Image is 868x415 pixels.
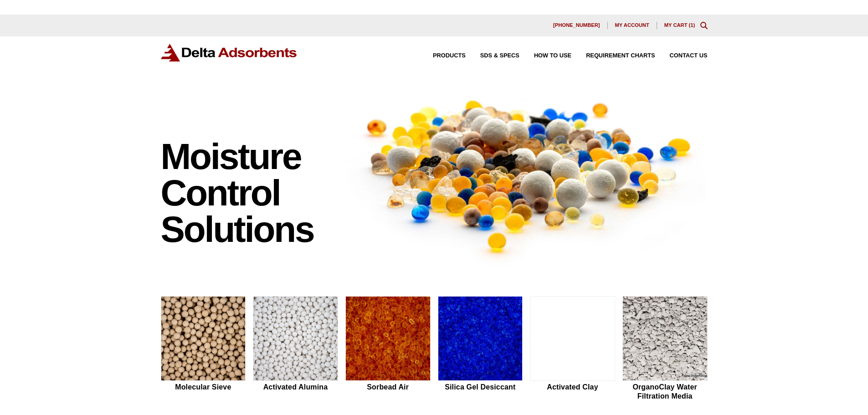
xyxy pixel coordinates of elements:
[670,53,708,59] span: Contact Us
[433,53,466,59] span: Products
[655,53,708,59] a: Contact Us
[615,23,649,28] span: My account
[664,22,695,28] a: My Cart (1)
[253,296,338,402] a: Activated Alumina
[161,44,298,61] img: Delta Adsorbents
[253,383,338,391] h2: Activated Alumina
[345,383,431,391] h2: Sorbead Air
[530,296,615,402] a: Activated Clay
[345,296,431,402] a: Sorbead Air
[530,383,615,391] h2: Activated Clay
[345,83,708,267] img: Image
[534,53,571,59] span: How to Use
[700,22,708,29] div: Toggle Modal Content
[586,53,655,59] span: Requirement Charts
[161,296,246,402] a: Molecular Sieve
[466,53,519,59] a: SDS & SPECS
[622,383,708,400] h2: OrganoClay Water Filtration Media
[608,22,657,29] a: My account
[546,22,608,29] a: [PHONE_NUMBER]
[571,53,655,59] a: Requirement Charts
[438,383,523,391] h2: Silica Gel Desiccant
[161,383,246,391] h2: Molecular Sieve
[161,138,337,248] h1: Moisture Control Solutions
[553,23,600,28] span: [PHONE_NUMBER]
[480,53,519,59] span: SDS & SPECS
[418,53,466,59] a: Products
[438,296,523,402] a: Silica Gel Desiccant
[690,22,693,28] span: 1
[622,296,708,402] a: OrganoClay Water Filtration Media
[519,53,571,59] a: How to Use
